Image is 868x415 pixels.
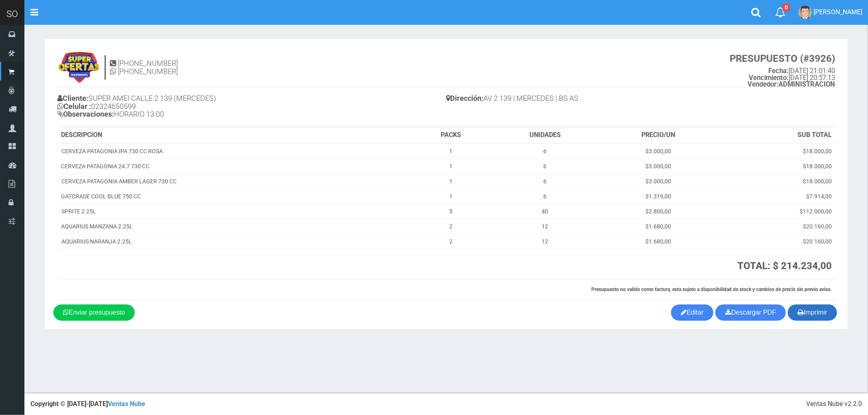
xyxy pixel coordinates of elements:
span: [PERSON_NAME] [813,8,862,16]
strong: Fecha: [768,67,789,75]
td: $20.160,00 [717,219,835,234]
strong: Vendedor: [748,80,778,88]
td: 6 [490,174,600,189]
strong: Copyright © [DATE]-[DATE] [31,400,145,408]
b: ADMINISTRACION [748,80,835,88]
td: SPRITE 2.25L [58,204,412,219]
td: $1.680,00 [600,219,717,234]
td: $1.680,00 [600,234,717,249]
td: $18.000,00 [717,174,835,189]
td: 2 [412,234,490,249]
td: CERVEZA PATAGONIA 24.7 730 CC [58,159,412,174]
td: $2.800,00 [600,204,717,219]
td: $112.000,00 [717,204,835,219]
th: PRECIO/UN [600,127,717,143]
td: AQUARIUS MANZANA 2.25L [58,219,412,234]
a: Ventas Nube [108,400,145,408]
td: 1 [412,159,490,174]
td: AQUARIUS NARANJA 2.25L [58,234,412,249]
th: SUB TOTAL [717,127,835,143]
td: 6 [490,189,600,204]
td: 5 [412,204,490,219]
strong: TOTAL: $ 214.234,00 [737,260,832,272]
td: 6 [490,143,600,159]
span: 0 [783,4,790,11]
h4: [PHONE_NUMBER] [PHONE_NUMBER] [110,59,178,76]
td: CERVEZA PATAGONIA IPA 730 CC ROSA [58,143,412,159]
a: Descargar PDF [715,304,786,321]
td: $18.000,00 [717,159,835,174]
td: 1 [412,174,490,189]
img: 9k= [57,51,101,84]
b: Observaciones: [57,110,114,118]
td: 2 [412,219,490,234]
td: 1 [412,143,490,159]
h4: AV 2 139 | MERCEDES | BS AS [446,92,835,106]
span: Enviar presupuesto [69,309,125,316]
td: GATORADE COOL BLUE 750 CC [58,189,412,204]
b: Dirección: [446,94,484,102]
td: $3.000,00 [600,159,717,174]
strong: Vencimiento: [749,74,789,82]
td: 12 [490,234,600,249]
td: $7.914,00 [717,189,835,204]
strong: PRESUPUESTO (#3926) [730,53,835,64]
td: 1 [412,189,490,204]
td: 6 [490,159,600,174]
img: User Image [798,6,812,19]
td: $3.000,00 [600,143,717,159]
a: Enviar presupuesto [53,304,135,321]
strong: Presupuesto no valido como factura, esta sujeto a disponibilidad de stock y cambios de precio sin... [591,287,832,292]
th: UNIDADES [490,127,600,143]
td: CERVEZA PATAGONIA AMBER LAGER 730 CC [58,174,412,189]
small: [DATE] 21:01:40 [DATE] 20:57:13 [730,53,835,88]
td: $20.160,00 [717,234,835,249]
td: 12 [490,219,600,234]
td: $3.000,00 [600,174,717,189]
td: $1.319,00 [600,189,717,204]
h4: SUPER AMEI CALLE 2 139 (MERCEDES) 02324650599 HORARIO 13:00 [57,92,446,122]
b: Celular : [57,102,91,111]
button: Imprimir [788,304,837,321]
b: Cliente: [57,94,88,102]
th: DESCRIPCION [58,127,412,143]
th: PACKS [412,127,490,143]
td: $18.000,00 [717,143,835,159]
div: Ventas Nube v2.2.0 [806,400,862,409]
td: 40 [490,204,600,219]
a: Editar [671,304,713,321]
